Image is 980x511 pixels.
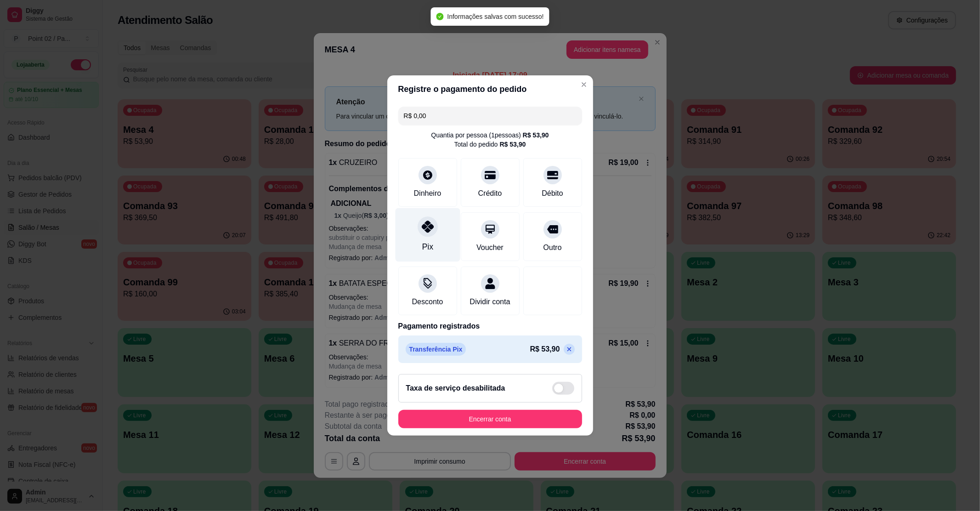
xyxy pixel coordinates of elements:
div: Crédito [478,188,502,199]
div: Voucher [476,242,504,253]
div: Total do pedido [454,140,526,149]
h2: Taxa de serviço desabilitada [406,383,505,394]
div: R$ 53,90 [500,140,526,149]
div: Quantia por pessoa ( 1 pessoas) [431,131,549,140]
button: Encerrar conta [398,410,582,428]
div: R$ 53,90 [523,131,549,140]
header: Registre o pagamento do pedido [387,75,593,103]
span: check-circle [436,13,443,20]
div: Desconto [412,296,443,307]
p: Transferência Pix [406,343,466,356]
div: Dinheiro [414,188,442,199]
div: Outro [543,242,561,253]
p: Pagamento registrados [398,321,582,332]
button: Close [577,77,591,92]
input: Ex.: hambúrguer de cordeiro [404,107,577,125]
div: Dividir conta [470,296,510,307]
span: Informações salvas com sucesso! [447,13,544,20]
div: Pix [422,241,433,253]
div: Débito [542,188,563,199]
p: R$ 53,90 [530,344,560,355]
